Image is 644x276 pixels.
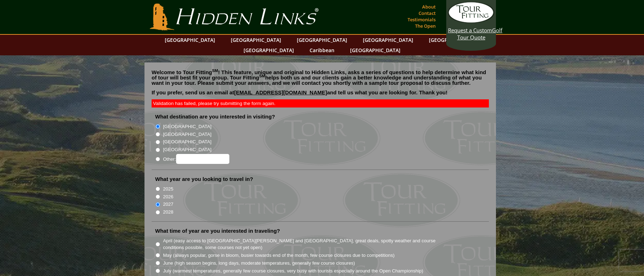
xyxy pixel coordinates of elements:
[212,68,218,73] sup: SM
[155,176,253,183] label: What year are you looking to travel in?
[163,154,229,164] label: Other:
[163,260,355,267] label: June (high season begins, long days, moderate temperatures, generally few course closures)
[425,35,483,45] a: [GEOGRAPHIC_DATA]
[163,186,173,193] label: 2025
[163,193,173,200] label: 2026
[163,131,211,138] label: [GEOGRAPHIC_DATA]
[155,113,275,120] label: What destination are you interested in visiting?
[359,35,417,45] a: [GEOGRAPHIC_DATA]
[234,89,327,95] a: [EMAIL_ADDRESS][DOMAIN_NAME]
[163,138,211,145] label: [GEOGRAPHIC_DATA]
[448,2,494,41] a: Request a CustomGolf Tour Quote
[163,252,394,259] label: May (always popular, gorse in bloom, busier towards end of the month, few course closures due to ...
[406,15,437,24] a: Testimonials
[161,35,219,45] a: [GEOGRAPHIC_DATA]
[420,2,437,12] a: About
[163,146,211,153] label: [GEOGRAPHIC_DATA]
[152,99,489,107] div: Validation has failed, please try submitting the form again.
[176,154,229,164] input: Other:
[413,21,437,31] a: The Open
[346,45,404,55] a: [GEOGRAPHIC_DATA]
[152,90,489,100] p: If you prefer, send us an email at and tell us what you are looking for. Thank you!
[163,237,448,251] label: April (easy access to [GEOGRAPHIC_DATA][PERSON_NAME] and [GEOGRAPHIC_DATA], great deals, spotty w...
[240,45,298,55] a: [GEOGRAPHIC_DATA]
[293,35,351,45] a: [GEOGRAPHIC_DATA]
[417,8,437,18] a: Contact
[227,35,285,45] a: [GEOGRAPHIC_DATA]
[163,209,173,216] label: 2028
[163,123,211,130] label: [GEOGRAPHIC_DATA]
[306,45,338,55] a: Caribbean
[448,27,492,34] span: Request a Custom
[163,201,173,208] label: 2027
[163,267,423,275] label: July (warmest temperatures, generally few course closures, very busy with tourists especially aro...
[152,70,489,85] p: Welcome to Tour Fitting ! This feature, unique and original to Hidden Links, asks a series of que...
[155,227,280,234] label: What time of year are you interested in traveling?
[259,74,265,78] sup: SM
